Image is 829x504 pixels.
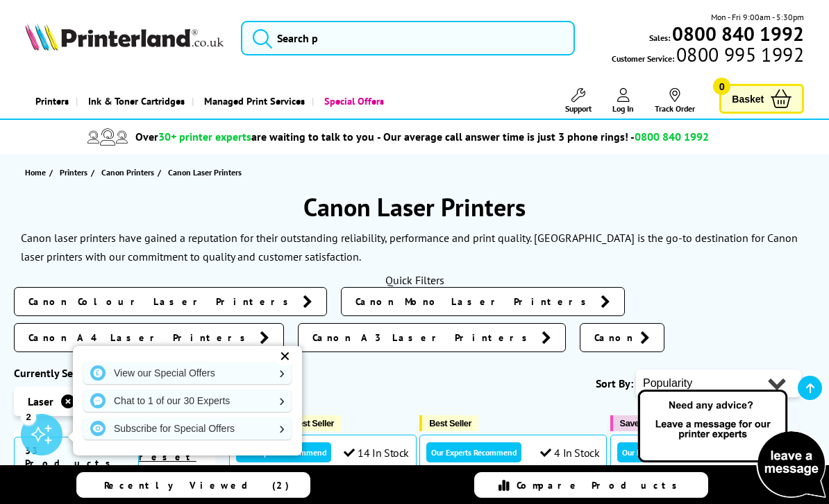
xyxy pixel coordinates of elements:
[580,323,664,352] a: Canon
[76,83,192,119] a: Ink & Toner Cartridges
[101,165,154,180] span: Canon Printers
[344,446,409,460] div: 14 In Stock
[674,48,804,61] span: 0800 995 1992
[28,331,253,345] span: Canon A4 Laser Printers
[655,88,695,114] a: Track Order
[612,48,804,65] span: Customer Service:
[21,409,36,424] div: 2
[732,89,764,108] span: Basket
[312,331,535,345] span: Canon A3 Laser Printers
[565,88,592,114] a: Support
[28,394,53,408] span: Laser
[426,442,521,462] div: Our Experts Recommend
[88,83,185,119] span: Ink & Toner Cartridges
[60,165,87,180] span: Printers
[104,479,290,492] span: Recently Viewed (2)
[25,23,224,53] a: Printerland Logo
[14,191,815,223] h1: Canon Laser Printers
[419,415,478,431] button: Best Seller
[275,347,294,366] div: ✕
[355,295,594,309] span: Canon Mono Laser Printers
[672,21,804,46] b: 0800 840 1992
[635,130,709,144] span: 0800 840 1992
[429,418,471,428] span: Best Seller
[14,287,327,316] a: Canon Colour Laser Printers
[25,165,49,180] a: Home
[83,362,292,384] a: View our Special Offers
[14,273,815,287] div: Quick Filters
[60,165,91,180] a: Printers
[21,231,798,263] p: Canon laser printers have gained a reputation for their outstanding reliability, performance and ...
[341,287,625,316] a: Canon Mono Laser Printers
[612,103,634,114] span: Log In
[14,323,284,352] a: Canon A4 Laser Printers
[168,167,242,177] span: Canon Laser Printers
[83,390,292,412] a: Chat to 1 of our 30 Experts
[14,366,215,380] div: Currently Selected
[25,23,224,51] img: Printerland Logo
[474,472,707,498] a: Compare Products
[719,84,804,114] a: Basket 0
[158,130,251,144] span: 30+ printer experts
[620,418,658,428] span: Save 17%
[594,331,633,345] span: Canon
[617,442,712,462] div: Our Experts Recommend
[14,437,139,489] span: 33 Products Found
[101,165,158,180] a: Canon Printers
[540,446,600,460] div: 4 In Stock
[517,479,685,492] span: Compare Products
[139,451,203,477] a: reset filters
[713,78,730,95] span: 0
[670,27,804,40] a: 0800 840 1992
[76,472,310,498] a: Recently Viewed (2)
[83,417,292,440] a: Subscribe for Special Offers
[28,295,296,309] span: Canon Colour Laser Printers
[377,130,709,144] span: - Our average call answer time is just 3 phone rings! -
[596,376,633,390] span: Sort By:
[25,83,76,119] a: Printers
[192,83,312,119] a: Managed Print Services
[312,83,391,119] a: Special Offers
[612,88,634,114] a: Log In
[610,415,665,431] button: Save 17%
[292,418,334,428] span: Best Seller
[241,21,575,55] input: Search p
[298,323,566,352] a: Canon A3 Laser Printers
[565,103,592,114] span: Support
[282,415,341,431] button: Best Seller
[135,130,374,144] span: Over are waiting to talk to you
[649,31,670,44] span: Sales:
[711,10,804,24] span: Mon - Fri 9:00am - 5:30pm
[635,388,829,501] img: Open Live Chat window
